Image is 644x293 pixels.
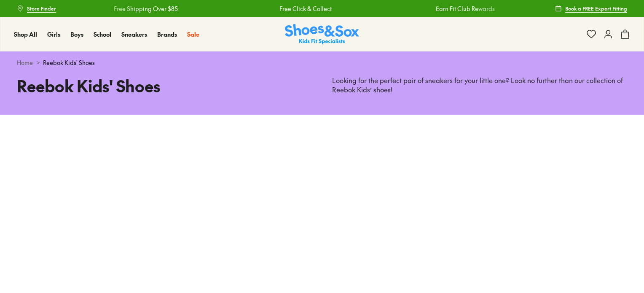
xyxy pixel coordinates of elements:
[114,4,178,13] a: Free Shipping Over $85
[17,58,33,67] a: Home
[555,1,627,16] a: Book a FREE Expert Fitting
[47,30,60,38] span: Girls
[187,30,199,38] span: Sale
[121,30,147,38] span: Sneakers
[94,30,111,38] span: School
[43,58,95,67] span: Reebok Kids' Shoes
[332,76,627,94] p: Looking for the perfect pair of sneakers for your little one? Look no further than our collection...
[285,24,359,45] img: SNS_Logo_Responsive.svg
[47,30,60,39] a: Girls
[285,24,359,45] a: Shoes & Sox
[14,30,37,38] span: Shop All
[565,5,627,12] span: Book a FREE Expert Fitting
[436,4,495,13] a: Earn Fit Club Rewards
[94,30,111,39] a: School
[279,4,332,13] a: Free Click & Collect
[70,30,83,39] a: Boys
[187,30,199,39] a: Sale
[27,5,56,12] span: Store Finder
[17,58,627,67] div: >
[121,30,147,39] a: Sneakers
[70,30,83,38] span: Boys
[157,30,177,38] span: Brands
[17,74,312,98] h1: Reebok Kids' Shoes
[157,30,177,39] a: Brands
[17,1,56,16] a: Store Finder
[14,30,37,39] a: Shop All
